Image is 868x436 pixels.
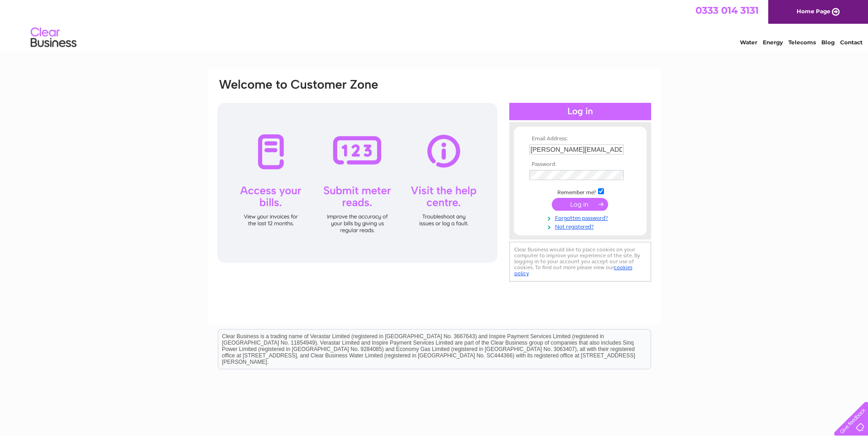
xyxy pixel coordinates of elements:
[529,213,633,222] a: Forgotten password?
[527,187,633,196] td: Remember me?
[821,39,835,46] a: Blog
[218,5,651,44] div: Clear Business is a trading name of Verastar Limited (registered in [GEOGRAPHIC_DATA] No. 3667643...
[788,39,816,46] a: Telecoms
[527,136,633,142] th: Email Address:
[30,24,77,52] img: logo.png
[514,264,632,276] a: cookies policy
[509,242,651,282] div: Clear Business would like to place cookies on your computer to improve your experience of the sit...
[529,222,633,230] a: Not registered?
[552,198,608,211] input: Submit
[527,161,633,168] th: Password:
[695,5,759,16] a: 0333 014 3131
[740,39,757,46] a: Water
[840,39,863,46] a: Contact
[763,39,783,46] a: Energy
